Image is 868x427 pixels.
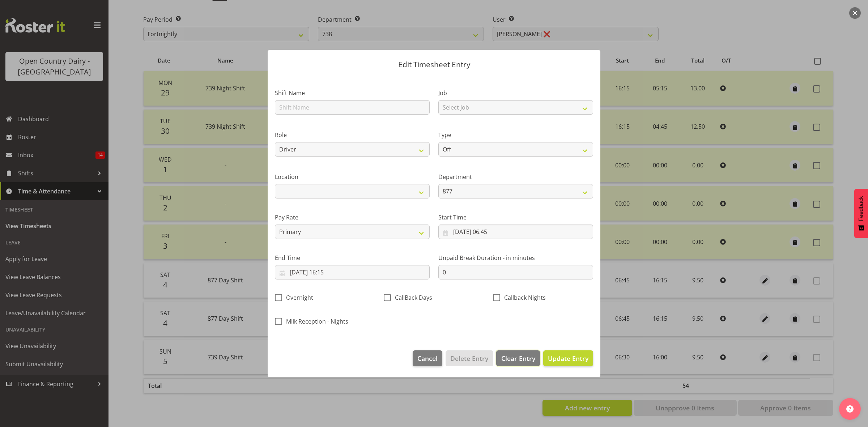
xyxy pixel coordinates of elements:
[438,172,593,181] label: Department
[854,189,868,238] button: Feedback - Show survey
[275,89,430,97] label: Shift Name
[438,265,593,279] input: Unpaid Break Duration
[846,405,854,413] img: help-xxl-2.png
[438,253,593,262] label: Unpaid Break Duration - in minutes
[275,61,593,68] p: Edit Timesheet Entry
[275,253,430,262] label: End Time
[501,354,535,363] span: Clear Entry
[391,294,432,301] span: CallBack Days
[275,131,430,139] label: Role
[496,350,540,366] button: Clear Entry
[500,294,546,301] span: Callback Nights
[282,294,313,301] span: Overnight
[543,350,593,366] button: Update Entry
[858,196,864,221] span: Feedback
[450,354,488,363] span: Delete Entry
[275,213,430,222] label: Pay Rate
[438,213,593,222] label: Start Time
[282,318,348,325] span: Milk Reception - Nights
[438,131,593,139] label: Type
[446,350,493,366] button: Delete Entry
[275,265,430,279] input: Click to select...
[438,225,593,239] input: Click to select...
[548,354,588,363] span: Update Entry
[438,89,593,97] label: Job
[275,100,430,115] input: Shift Name
[413,350,442,366] button: Cancel
[275,172,430,181] label: Location
[417,354,438,363] span: Cancel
